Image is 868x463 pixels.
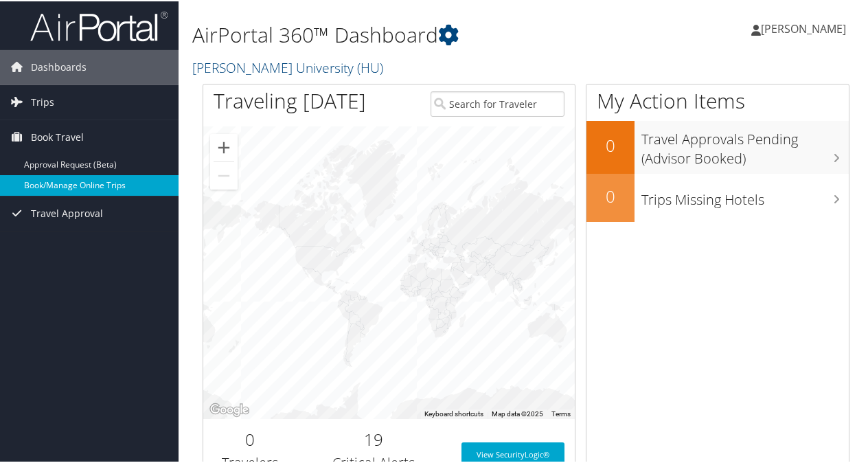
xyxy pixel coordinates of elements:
h2: 19 [306,427,441,450]
a: Terms (opens in new tab) [551,409,571,416]
span: Book Travel [31,119,84,153]
h2: 0 [214,427,286,450]
span: Trips [31,84,54,118]
h1: AirPortal 360™ Dashboard [192,19,637,48]
span: Map data ©2025 [492,409,543,416]
span: Travel Approval [31,195,103,229]
img: Google [207,400,252,418]
h3: Travel Approvals Pending (Advisor Booked) [641,122,849,167]
h2: 0 [586,183,635,207]
h2: 0 [586,133,635,156]
h1: My Action Items [586,85,849,114]
h3: Trips Missing Hotels [641,182,849,208]
input: Search for Traveler [431,90,565,115]
a: Open this area in Google Maps (opens a new window) [207,400,252,418]
img: airportal-logo.png [30,9,168,41]
button: Zoom in [210,133,238,160]
a: [PERSON_NAME] [751,7,860,48]
span: Dashboards [31,49,87,83]
button: Keyboard shortcuts [424,408,483,418]
span: [PERSON_NAME] [761,20,846,35]
a: 0Travel Approvals Pending (Advisor Booked) [586,120,849,172]
a: [PERSON_NAME] University (HU) [192,57,387,76]
h1: Traveling [DATE] [214,85,366,114]
a: 0Trips Missing Hotels [586,172,849,221]
button: Zoom out [210,161,238,188]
